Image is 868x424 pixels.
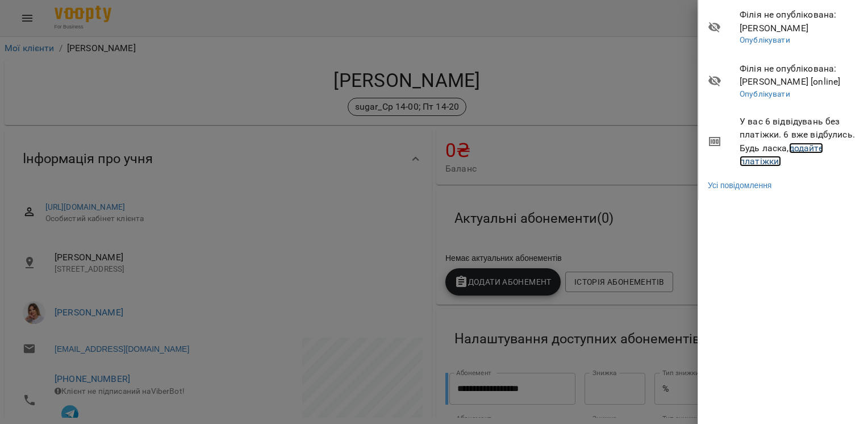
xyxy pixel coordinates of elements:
span: Філія не опублікована : [PERSON_NAME] [online] [740,62,859,89]
span: У вас 6 відвідувань без платіжки. 6 вже відбулись. Будь ласка, [740,115,859,168]
span: Філія не опублікована : [PERSON_NAME] [740,8,859,35]
a: Опублікувати [740,35,790,44]
a: Опублікувати [740,89,790,98]
a: Усі повідомлення [708,180,771,191]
